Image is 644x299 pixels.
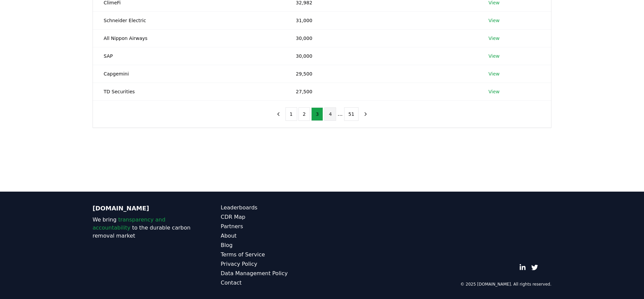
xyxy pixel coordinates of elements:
[311,107,323,121] button: 3
[93,47,285,65] td: SAP
[285,29,478,47] td: 30,000
[221,279,322,287] a: Contact
[460,282,551,287] p: © 2025 [DOMAIN_NAME]. All rights reserved.
[299,107,310,121] button: 2
[93,216,194,240] p: We bring to the durable carbon removal market
[221,260,322,268] a: Privacy Policy
[337,110,342,118] li: ...
[285,11,478,29] td: 31,000
[221,232,322,240] a: About
[285,47,478,65] td: 30,000
[285,107,297,121] button: 1
[488,88,499,95] a: View
[531,264,538,271] a: Twitter
[221,222,322,231] a: Partners
[488,17,499,24] a: View
[221,204,322,212] a: Leaderboards
[488,53,499,59] a: View
[360,107,371,121] button: next page
[221,269,322,278] a: Data Management Policy
[488,70,499,77] a: View
[285,65,478,83] td: 29,500
[285,83,478,100] td: 27,500
[221,213,322,221] a: CDR Map
[324,107,336,121] button: 4
[221,251,322,259] a: Terms of Service
[93,29,285,47] td: All Nippon Airways
[93,11,285,29] td: Schneider Electric
[273,107,284,121] button: previous page
[519,264,526,271] a: LinkedIn
[93,65,285,83] td: Capgemini
[488,35,499,42] a: View
[93,216,165,231] span: transparency and accountability
[93,204,194,213] p: [DOMAIN_NAME]
[221,241,322,249] a: Blog
[344,107,359,121] button: 51
[93,83,285,100] td: TD Securities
